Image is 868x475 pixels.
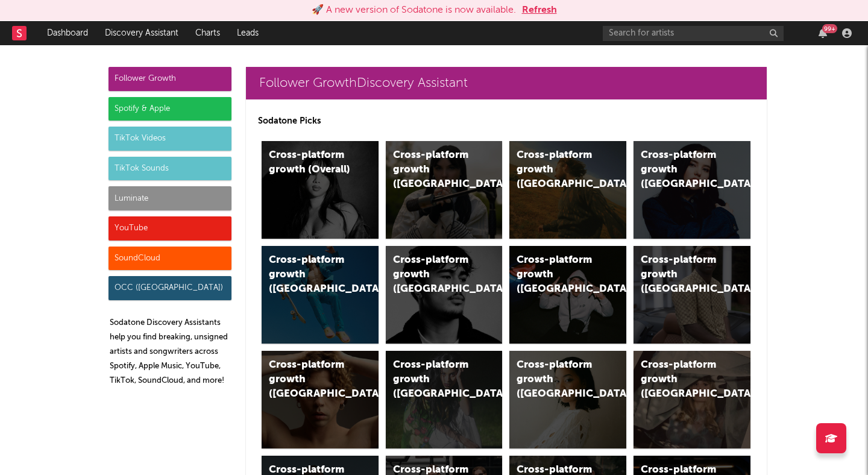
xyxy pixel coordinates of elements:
div: Cross-platform growth ([GEOGRAPHIC_DATA]) [393,358,475,401]
div: Cross-platform growth ([GEOGRAPHIC_DATA]) [641,358,723,401]
div: Cross-platform growth (Overall) [269,148,351,177]
a: Charts [187,21,228,45]
a: Cross-platform growth ([GEOGRAPHIC_DATA]) [509,141,626,239]
input: Search for artists [603,26,784,41]
div: Spotify & Apple [108,97,231,121]
div: Cross-platform growth ([GEOGRAPHIC_DATA]) [517,148,599,192]
a: Cross-platform growth ([GEOGRAPHIC_DATA]/GSA) [509,246,626,344]
div: Cross-platform growth ([GEOGRAPHIC_DATA]) [641,148,723,192]
a: Cross-platform growth ([GEOGRAPHIC_DATA]) [634,141,750,239]
div: Cross-platform growth ([GEOGRAPHIC_DATA]) [517,358,599,401]
div: Cross-platform growth ([GEOGRAPHIC_DATA]/GSA) [517,253,599,297]
div: Cross-platform growth ([GEOGRAPHIC_DATA]) [269,253,351,297]
p: Sodatone Picks [258,114,755,128]
a: Leads [228,21,267,45]
div: Follower Growth [108,67,231,91]
div: TikTok Videos [108,127,231,151]
a: Cross-platform growth ([GEOGRAPHIC_DATA]) [386,246,503,344]
div: Cross-platform growth ([GEOGRAPHIC_DATA]) [393,148,475,192]
div: OCC ([GEOGRAPHIC_DATA]) [108,276,231,300]
div: YouTube [108,216,231,241]
div: SoundCloud [108,247,231,271]
div: Cross-platform growth ([GEOGRAPHIC_DATA]) [269,358,351,401]
div: Luminate [108,186,231,210]
a: Cross-platform growth (Overall) [262,141,379,239]
a: Cross-platform growth ([GEOGRAPHIC_DATA]) [634,246,750,344]
a: Cross-platform growth ([GEOGRAPHIC_DATA]) [262,351,379,448]
a: Follower GrowthDiscovery Assistant [246,67,767,99]
div: TikTok Sounds [108,157,231,181]
div: 99 + [822,24,837,33]
a: Cross-platform growth ([GEOGRAPHIC_DATA]) [386,351,503,448]
a: Cross-platform growth ([GEOGRAPHIC_DATA]) [634,351,750,448]
button: Refresh [522,3,557,17]
div: Cross-platform growth ([GEOGRAPHIC_DATA]) [393,253,475,297]
button: 99+ [819,28,827,38]
a: Discovery Assistant [96,21,187,45]
div: 🚀 A new version of Sodatone is now available. [312,3,516,17]
div: Cross-platform growth ([GEOGRAPHIC_DATA]) [641,253,723,297]
a: Dashboard [39,21,96,45]
a: Cross-platform growth ([GEOGRAPHIC_DATA]) [386,141,503,239]
a: Cross-platform growth ([GEOGRAPHIC_DATA]) [509,351,626,448]
p: Sodatone Discovery Assistants help you find breaking, unsigned artists and songwriters across Spo... [110,316,231,388]
a: Cross-platform growth ([GEOGRAPHIC_DATA]) [262,246,379,344]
